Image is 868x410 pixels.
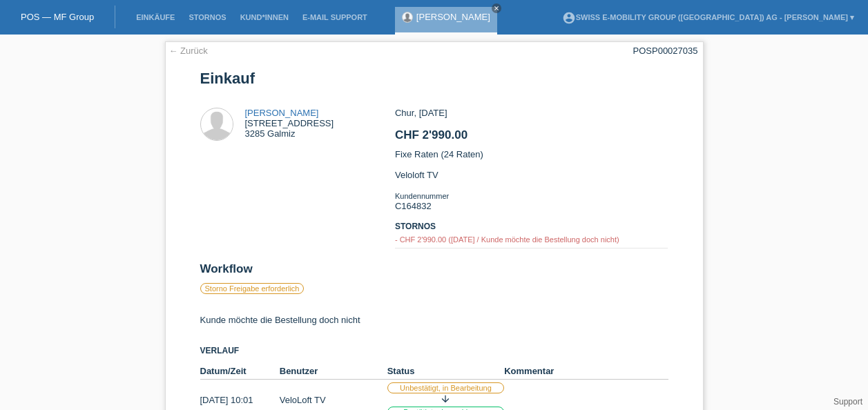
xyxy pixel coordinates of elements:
h2: Workflow [200,262,668,283]
th: Status [387,363,505,380]
h3: Verlauf [200,346,668,356]
a: [PERSON_NAME] [416,12,490,22]
div: - CHF 2'990.00 ([DATE] / Kunde möchte die Bestellung doch nicht) [395,235,668,244]
a: ← Zurück [169,46,208,56]
i: account_circle [562,11,576,25]
a: Kund*innen [233,13,296,21]
div: [STREET_ADDRESS] 3285 Galmiz [245,108,334,139]
label: Storno Freigabe erforderlich [200,283,305,294]
a: account_circleSwiss E-Mobility Group ([GEOGRAPHIC_DATA]) AG - [PERSON_NAME] ▾ [555,13,861,21]
a: [PERSON_NAME] [245,108,319,118]
div: POSP00027035 [633,46,698,56]
a: Einkäufe [129,13,182,21]
label: Unbestätigt, in Bearbeitung [387,382,505,393]
div: Chur, [DATE] Fixe Raten (24 Raten) Veloloft TV C164832 [395,108,668,262]
th: Benutzer [280,363,387,380]
th: Kommentar [504,363,668,380]
a: POS — MF Group [21,12,94,22]
span: Kundennummer [395,192,449,200]
h2: CHF 2'990.00 [395,128,668,149]
a: close [492,3,501,13]
i: arrow_downward [440,393,451,404]
a: E-Mail Support [296,13,374,21]
a: Stornos [182,13,233,21]
h1: Einkauf [200,70,668,87]
i: close [493,5,500,12]
h3: Stornos [395,222,668,232]
th: Datum/Zeit [200,363,280,380]
a: Support [833,397,862,407]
